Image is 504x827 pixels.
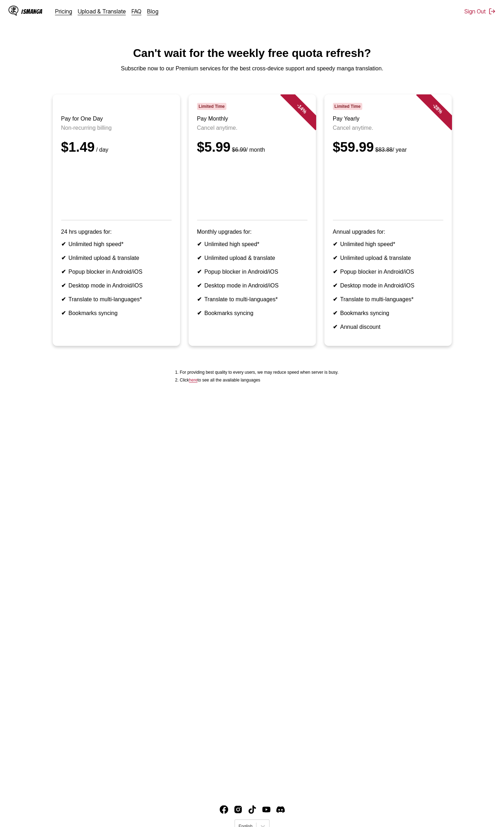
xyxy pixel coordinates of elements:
[333,116,443,122] h3: Pay Yearly
[197,268,307,275] li: Popup blocker in Android/iOS
[333,229,443,235] p: Annual upgrades for:
[197,241,307,247] li: Unlimited high speed*
[61,140,172,155] div: $1.49
[95,147,109,153] small: / day
[61,283,66,289] b: ✔
[333,269,337,275] b: ✔
[197,310,307,316] li: Bookmarks syncing
[78,8,126,15] a: Upload & Translate
[197,296,307,303] li: Translate to multi-languages*
[8,6,55,17] a: IsManga LogoIsManga
[197,241,202,247] b: ✔
[189,378,197,383] a: Available languages
[55,8,72,15] a: Pricing
[333,283,337,289] b: ✔
[197,229,307,235] p: Monthly upgrades for:
[61,310,66,316] b: ✔
[262,805,271,814] a: Youtube
[464,8,496,15] button: Sign Out
[234,805,242,814] img: IsManga Instagram
[333,310,337,316] b: ✔
[61,125,172,131] p: Non-recurring billing
[61,116,172,122] h3: Pay for One Day
[61,241,66,247] b: ✔
[197,283,202,289] b: ✔
[21,8,42,15] div: IsManga
[61,163,172,210] iframe: PayPal
[333,282,443,289] li: Desktop mode in Android/iOS
[197,310,202,316] b: ✔
[333,163,443,210] iframe: PayPal
[61,241,172,247] li: Unlimited high speed*
[61,268,172,275] li: Popup blocker in Android/iOS
[374,147,407,153] small: / year
[333,324,443,330] li: Annual discount
[180,378,338,383] li: Click to see all the available languages
[220,805,228,814] a: Facebook
[280,87,323,130] div: - 14 %
[276,805,285,814] img: IsManga Discord
[197,125,307,131] p: Cancel anytime.
[197,140,307,155] div: $5.99
[248,805,256,814] img: IsManga TikTok
[6,65,498,72] p: Subscribe now to our Premium services for the best cross-device support and speedy manga translat...
[61,255,172,261] li: Unlimited upload & translate
[333,310,443,316] li: Bookmarks syncing
[234,805,242,814] a: Instagram
[333,296,337,302] b: ✔
[61,229,172,235] p: 24 hrs upgrades for:
[197,255,202,261] b: ✔
[6,47,498,60] h1: Can't wait for the weekly free quota refresh?
[220,805,228,814] img: IsManga Facebook
[333,296,443,303] li: Translate to multi-languages*
[416,87,458,130] div: - 28 %
[333,255,443,261] li: Unlimited upload & translate
[132,8,141,15] a: FAQ
[61,269,66,275] b: ✔
[232,147,246,153] s: $6.99
[180,370,338,375] li: For providing best quality to every users, we may reduce speed when server is busy.
[61,310,172,316] li: Bookmarks syncing
[197,103,226,110] span: Limited Time
[61,282,172,289] li: Desktop mode in Android/iOS
[333,241,337,247] b: ✔
[333,103,362,110] span: Limited Time
[333,241,443,247] li: Unlimited high speed*
[61,296,66,302] b: ✔
[147,8,158,15] a: Blog
[197,255,307,261] li: Unlimited upload & translate
[248,805,256,814] a: TikTok
[333,324,337,330] b: ✔
[231,147,265,153] small: / month
[61,296,172,303] li: Translate to multi-languages*
[8,6,18,16] img: IsManga Logo
[333,255,337,261] b: ✔
[197,269,202,275] b: ✔
[197,296,202,302] b: ✔
[488,8,496,15] img: Sign out
[197,116,307,122] h3: Pay Monthly
[375,147,393,153] s: $83.88
[333,268,443,275] li: Popup blocker in Android/iOS
[276,805,285,814] a: Discord
[197,163,307,210] iframe: PayPal
[61,255,66,261] b: ✔
[262,805,271,814] img: IsManga YouTube
[197,282,307,289] li: Desktop mode in Android/iOS
[333,140,443,155] div: $59.99
[333,125,443,131] p: Cancel anytime.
